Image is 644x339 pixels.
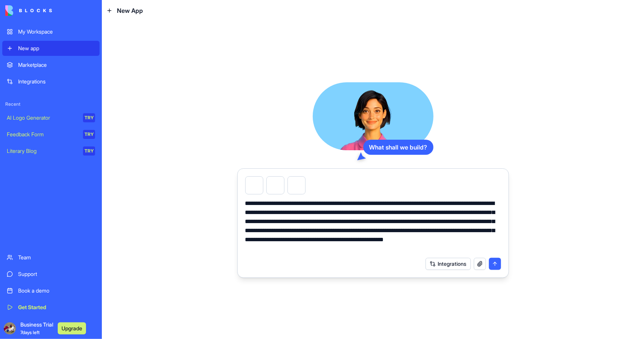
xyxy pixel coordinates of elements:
div: My Workspace [18,28,95,35]
div: Book a demo [18,287,95,294]
a: New app [2,41,100,56]
span: New App [117,6,143,15]
span: Recent [2,101,100,107]
a: Support [2,267,100,282]
div: TRY [83,146,95,156]
div: TRY [83,113,95,122]
a: Literary BlogTRY [2,143,100,159]
div: Team [18,254,95,261]
a: Integrations [2,74,100,89]
div: Literary Blog [7,147,78,155]
img: logo [5,5,52,16]
a: AI Logo GeneratorTRY [2,110,100,125]
img: ACg8ocIgJSo-9v3IpO1saGFhZQehXWkLeHoSIdRz6lRRSv8QQWqTvTo=s96-c [4,322,16,334]
span: 7 days left [20,330,40,335]
div: Integrations [18,78,95,85]
button: Upgrade [58,322,86,334]
div: What shall we build? [363,140,433,155]
button: Integrations [426,258,471,270]
div: Feedback Form [7,131,78,138]
div: AI Logo Generator [7,114,78,122]
a: Feedback FormTRY [2,127,100,142]
a: My Workspace [2,24,100,39]
div: New app [18,45,95,52]
div: TRY [83,130,95,139]
div: Get Started [18,304,95,311]
a: Team [2,250,100,265]
a: Marketplace [2,57,100,72]
span: Business Trial [20,321,53,336]
div: Support [18,270,95,278]
a: Book a demo [2,283,100,298]
a: Get Started [2,300,100,315]
div: Marketplace [18,61,95,69]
